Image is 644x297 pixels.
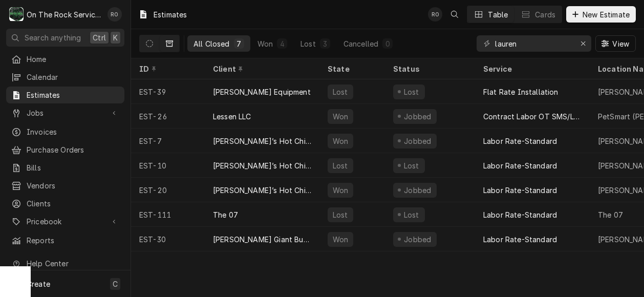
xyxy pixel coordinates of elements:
a: Go to Jobs [6,104,124,121]
div: Labor Rate-Standard [483,185,557,196]
div: Jobbed [402,111,433,122]
span: C [113,279,118,289]
div: [PERSON_NAME]’s Hot Chicken [213,185,311,196]
div: The 07 [213,209,238,220]
button: View [595,35,636,52]
div: ID [139,63,195,74]
a: Go to Help Center [6,255,124,272]
div: On The Rock Services's Avatar [9,7,24,22]
a: Estimates [6,87,124,103]
div: On The Rock Services [27,9,102,20]
div: Contract Labor OT SMS/Lessen [483,111,582,122]
span: Ctrl [93,32,106,43]
div: 4 [279,38,285,49]
a: Invoices [6,123,124,140]
div: Cancelled [344,38,378,49]
div: 7 [236,38,242,49]
div: Jobbed [402,234,433,245]
div: Won [332,111,349,122]
a: Purchase Orders [6,141,124,158]
button: Erase input [575,35,591,52]
div: RO [108,7,122,22]
div: EST-10 [131,153,205,178]
span: Bills [27,162,119,173]
div: EST-111 [131,202,205,227]
button: Search anythingCtrlK [6,29,124,47]
div: Client [213,63,309,74]
div: All Closed [194,38,230,49]
div: Cards [535,9,555,20]
span: Search anything [25,32,81,43]
div: Won [332,185,349,196]
div: O [9,7,24,22]
div: EST-7 [131,129,205,153]
div: Jobbed [402,136,433,146]
span: Calendar [27,72,119,82]
div: Lessen LLC [213,111,251,122]
a: Go to Pricebook [6,213,124,230]
div: Won [332,234,349,245]
div: Won [257,38,273,49]
div: 3 [322,38,328,49]
div: Lost [300,38,316,49]
span: Reports [27,235,119,246]
span: View [610,38,631,49]
button: Open search [446,6,463,23]
a: Clients [6,195,124,212]
span: Home [27,54,119,65]
div: Table [488,9,508,20]
div: State [328,63,377,74]
a: Calendar [6,69,124,86]
div: Lost [332,160,349,171]
div: [PERSON_NAME]’s Hot Chicken [213,160,311,171]
div: Service [483,63,579,74]
div: [PERSON_NAME]’s Hot Chicken [213,136,311,146]
div: [PERSON_NAME] Giant Burger [213,234,311,245]
div: The 07 [598,209,623,220]
div: Lost [402,87,421,97]
div: Rich Ortega's Avatar [428,7,442,22]
div: Lost [402,160,421,171]
span: Pricebook [27,216,104,227]
a: Reports [6,232,124,249]
input: Keyword search [495,35,572,52]
div: Flat Rate Installation [483,87,559,97]
div: RO [428,7,442,22]
div: Status [393,63,465,74]
span: Clients [27,198,119,209]
div: EST-20 [131,178,205,202]
div: Labor Rate-Standard [483,160,557,171]
a: Vendors [6,177,124,194]
span: Purchase Orders [27,144,119,155]
span: Estimates [27,90,119,100]
div: Won [332,136,349,146]
div: Rich Ortega's Avatar [108,7,122,22]
a: Bills [6,159,124,176]
div: Labor Rate-Standard [483,136,557,146]
span: Invoices [27,126,119,137]
span: Create [27,280,50,288]
span: New Estimate [581,9,632,20]
div: Jobbed [402,185,433,196]
div: EST-26 [131,104,205,129]
span: K [113,32,118,43]
span: Jobs [27,108,104,118]
span: Help Center [27,258,118,269]
div: Lost [402,209,421,220]
div: EST-39 [131,79,205,104]
div: Lost [332,209,349,220]
div: Lost [332,87,349,97]
span: Vendors [27,180,119,191]
div: Labor Rate-Standard [483,234,557,245]
div: 0 [384,38,391,49]
div: EST-30 [131,227,205,251]
button: New Estimate [566,6,636,23]
div: [PERSON_NAME] Equipment [213,87,311,97]
div: Labor Rate-Standard [483,209,557,220]
a: Home [6,51,124,68]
